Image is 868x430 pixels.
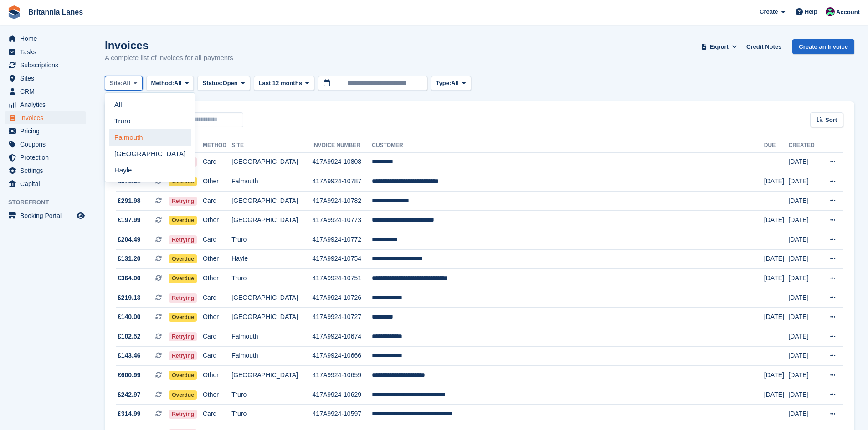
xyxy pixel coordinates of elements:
td: 417A9924-10629 [313,385,372,405]
td: Card [203,191,231,211]
td: Other [203,269,231,288]
td: [DATE] [788,327,820,347]
span: Method: [151,79,175,88]
a: menu [5,46,86,58]
span: Invoices [20,111,75,124]
td: Card [203,346,231,366]
span: £219.13 [118,293,141,303]
td: [DATE] [764,172,789,192]
a: menu [5,98,86,111]
td: Falmouth [231,327,312,347]
td: 417A9924-10751 [313,269,372,288]
a: menu [5,59,86,71]
td: Truro [231,385,312,405]
span: Last 12 months [259,79,302,88]
td: [DATE] [764,249,789,269]
span: Sort [825,116,837,125]
td: Card [203,327,231,347]
span: Home [20,32,75,45]
span: Overdue [169,216,197,225]
td: Truro [231,230,312,250]
td: 417A9924-10782 [313,191,372,211]
td: 417A9924-10787 [313,172,372,192]
p: A complete list of invoices for all payments [105,53,233,63]
button: Export [699,39,739,54]
a: [GEOGRAPHIC_DATA] [109,146,191,162]
td: 417A9924-10659 [313,366,372,385]
span: Sites [20,72,75,85]
span: Protection [20,151,75,164]
td: [DATE] [788,269,820,288]
td: Card [203,288,231,308]
span: Overdue [169,390,197,400]
span: CRM [20,85,75,98]
td: [DATE] [788,288,820,308]
span: Open [223,79,238,88]
span: Subscriptions [20,59,75,71]
td: [DATE] [788,405,820,424]
td: [GEOGRAPHIC_DATA] [231,191,312,211]
a: menu [5,111,86,124]
a: menu [5,125,86,137]
td: [GEOGRAPHIC_DATA] [231,308,312,327]
td: Falmouth [231,172,312,192]
td: [GEOGRAPHIC_DATA] [231,288,312,308]
span: Retrying [169,197,197,206]
span: Retrying [169,293,197,303]
button: Method: All [146,76,194,91]
a: menu [5,151,86,164]
th: Site [231,138,312,153]
span: Retrying [169,332,197,341]
td: Other [203,172,231,192]
td: [DATE] [764,269,789,288]
span: Coupons [20,138,75,151]
td: Other [203,385,231,405]
td: [DATE] [764,211,789,230]
td: [DATE] [764,366,789,385]
td: [DATE] [788,249,820,269]
span: Overdue [169,274,197,283]
a: menu [5,138,86,151]
span: All [174,79,182,88]
th: Method [203,138,231,153]
th: Customer [372,138,764,153]
span: Capital [20,177,75,190]
span: Type: [436,79,452,88]
a: All [109,96,191,113]
span: Overdue [169,371,197,380]
td: Other [203,249,231,269]
td: [GEOGRAPHIC_DATA] [231,211,312,230]
td: 417A9924-10773 [313,211,372,230]
a: Credit Notes [743,39,785,54]
span: Pricing [20,125,75,137]
span: £140.00 [118,312,141,322]
span: Help [805,7,817,16]
td: 417A9924-10772 [313,230,372,250]
td: 417A9924-10808 [313,152,372,172]
button: Status: Open [197,76,250,91]
td: 417A9924-10666 [313,346,372,366]
span: £204.49 [118,235,141,244]
a: menu [5,177,86,190]
a: Hayle [109,162,191,178]
td: Truro [231,405,312,424]
td: [DATE] [788,152,820,172]
td: [DATE] [788,308,820,327]
span: Booking Portal [20,209,75,222]
th: Invoice Number [313,138,372,153]
td: Other [203,366,231,385]
td: Falmouth [231,346,312,366]
td: [DATE] [788,172,820,192]
td: [DATE] [788,211,820,230]
span: Status: [202,79,222,88]
span: Retrying [169,235,197,244]
span: Storefront [8,198,91,207]
span: £197.99 [118,215,141,225]
a: Create an Invoice [792,39,854,54]
td: [DATE] [788,346,820,366]
button: Type: All [431,76,471,91]
span: £364.00 [118,273,141,283]
td: [DATE] [788,230,820,250]
span: £131.20 [118,254,141,263]
span: Create [760,7,778,16]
